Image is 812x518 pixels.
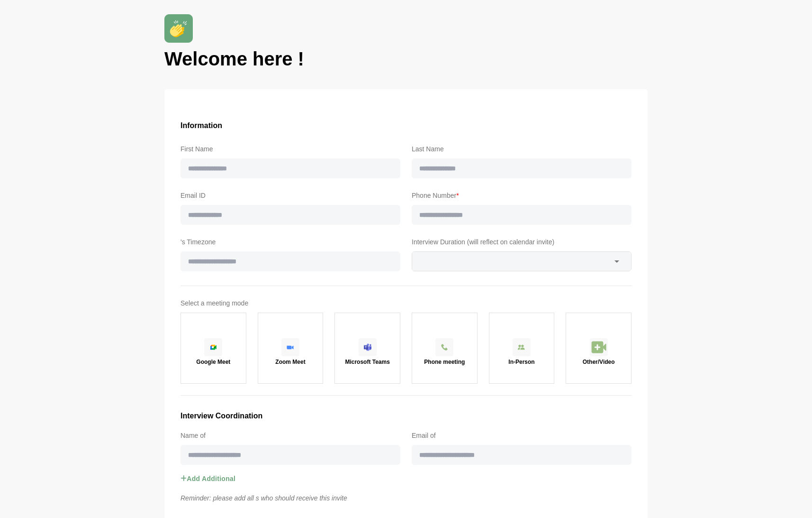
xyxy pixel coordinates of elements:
[508,359,534,365] p: In-Person
[583,359,615,365] p: Other/Video
[180,297,632,309] label: Select a meeting mode
[275,359,305,365] p: Zoom Meet
[412,190,632,201] label: Phone Number
[345,359,389,365] p: Microsoft Teams
[424,359,465,365] p: Phone meeting
[412,236,632,248] label: Interview Duration (will reflect on calendar invite)
[164,46,648,71] h1: Welcome here !
[412,143,632,155] label: Last Name
[180,236,400,248] label: 's Timezone
[180,190,400,201] label: Email ID
[196,359,230,365] p: Google Meet
[412,430,632,441] label: Email of
[180,143,400,155] label: First Name
[180,465,235,492] button: Add Additional
[175,492,637,504] p: Reminder: please add all s who should receive this invite
[180,120,632,132] h3: Information
[180,430,400,441] label: Name of
[180,410,632,422] h3: Interview Coordination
